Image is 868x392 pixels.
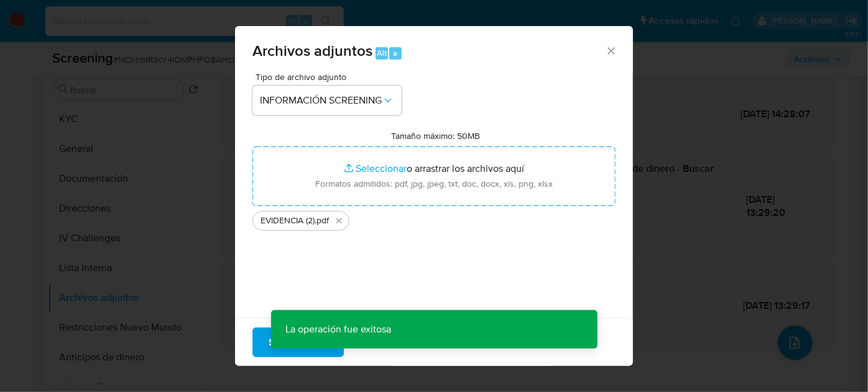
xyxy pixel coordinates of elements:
span: Alt [377,47,387,59]
span: a [393,47,397,59]
span: EVIDENCIA (2) [261,215,315,227]
button: Cerrar [605,45,616,56]
button: INFORMACIÓN SCREENING [252,86,402,115]
span: Subir archivo [269,329,328,356]
span: Tipo de archivo adjunto [256,73,405,81]
button: Eliminar EVIDENCIA (2).pdf [331,213,346,228]
ul: Archivos seleccionados [252,206,616,231]
p: La operación fue exitosa [271,310,407,349]
label: Tamaño máximo: 50MB [392,130,481,141]
span: Archivos adjuntos [252,40,372,61]
span: INFORMACIÓN SCREENING [260,94,382,107]
span: .pdf [315,215,329,227]
button: Subir archivo [252,327,344,357]
span: Cancelar [365,329,405,356]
